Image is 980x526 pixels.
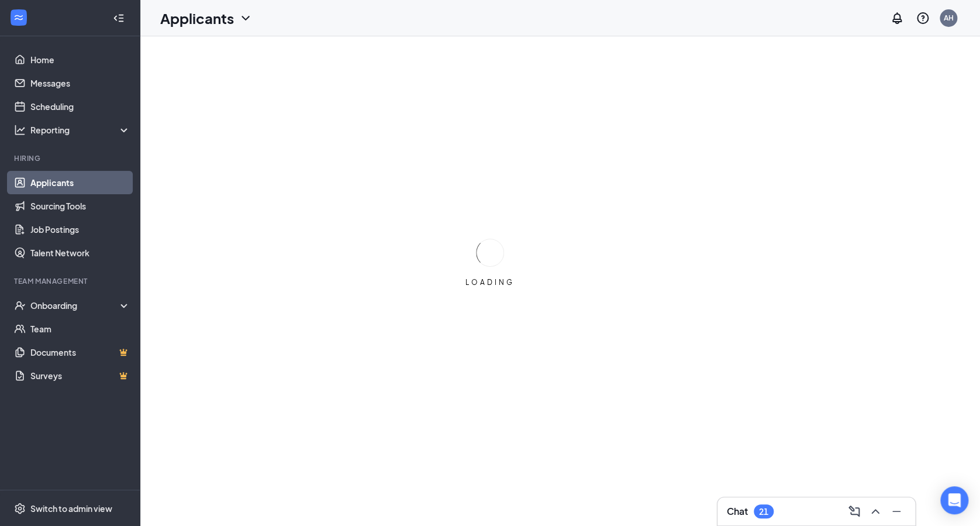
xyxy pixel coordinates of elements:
[30,71,130,95] a: Messages
[461,277,519,287] div: LOADING
[727,505,748,518] h3: Chat
[30,218,130,241] a: Job Postings
[239,11,253,25] svg: ChevronDown
[30,194,130,218] a: Sourcing Tools
[30,364,130,387] a: SurveysCrown
[30,171,130,194] a: Applicants
[14,300,26,311] svg: UserCheck
[889,504,903,518] svg: Minimize
[30,300,120,311] div: Onboarding
[14,124,26,136] svg: Analysis
[847,504,861,518] svg: ComposeMessage
[14,276,128,286] div: Team Management
[916,11,930,25] svg: QuestionInfo
[30,241,130,264] a: Talent Network
[14,153,128,163] div: Hiring
[30,503,112,514] div: Switch to admin view
[30,95,130,118] a: Scheduling
[14,503,26,514] svg: Settings
[13,12,25,23] svg: WorkstreamLogo
[868,504,882,518] svg: ChevronUp
[30,317,130,341] a: Team
[866,502,885,521] button: ChevronUp
[160,8,234,28] h1: Applicants
[887,502,906,521] button: Minimize
[30,124,131,136] div: Reporting
[113,12,125,24] svg: Collapse
[944,13,954,23] div: AH
[30,341,130,364] a: DocumentsCrown
[940,486,968,514] div: Open Intercom Messenger
[30,48,130,71] a: Home
[759,507,768,517] div: 21
[845,502,864,521] button: ComposeMessage
[890,11,904,25] svg: Notifications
